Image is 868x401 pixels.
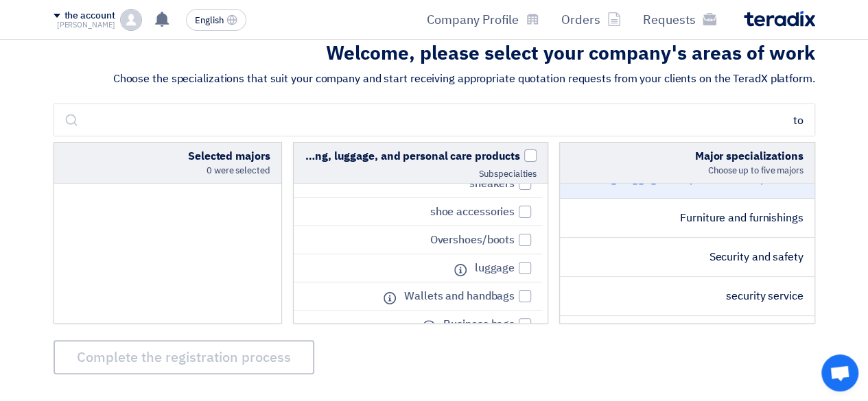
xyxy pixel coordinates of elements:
[113,71,815,87] font: Choose the specializations that suit your company and start receiving appropriate quotation reque...
[427,10,519,29] font: Company Profile
[478,167,537,180] font: Subspecialties
[680,210,804,226] font: Furniture and furnishings
[643,10,696,29] font: Requests
[54,104,815,136] input: Search in Categories,Sub Categories...
[695,148,804,165] font: Major specializations
[443,316,515,332] font: Business bags
[188,148,270,165] font: Selected majors
[430,232,515,248] font: Overshoes/boots
[726,288,803,304] font: security service
[195,14,224,27] font: English
[821,354,858,391] a: Open chat
[57,19,115,31] font: [PERSON_NAME]
[632,3,727,36] a: Requests
[326,39,815,68] font: Welcome, please select your company's areas of work
[120,9,142,31] img: profile_test.png
[708,164,804,177] font: Choose up to five majors
[77,347,291,367] font: Complete the registration process
[550,3,632,36] a: Orders
[186,9,246,31] button: English
[404,288,515,304] font: Wallets and handbags
[284,148,520,165] font: Clothing, luggage, and personal care products
[561,10,600,29] font: Orders
[64,8,115,23] font: the account
[469,175,515,192] font: sneakers
[54,340,314,374] button: Complete the registration process
[430,204,515,220] font: shoe accessories
[475,260,515,276] font: luggage
[207,164,270,177] font: 0 were selected
[744,11,815,27] img: Teradix logo
[709,249,803,265] font: Security and safety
